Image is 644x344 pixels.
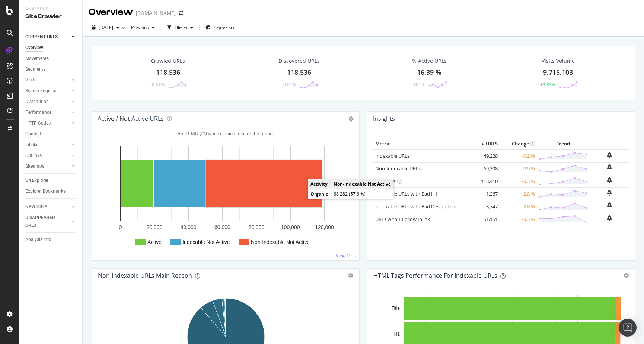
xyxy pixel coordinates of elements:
[25,98,49,106] div: Distribution
[392,306,400,311] text: Title
[607,202,612,208] div: bell-plus
[151,57,185,65] div: Crawled URLs
[373,138,470,150] th: Metric
[470,200,500,213] td: 3,747
[500,138,537,150] th: Change
[624,273,629,278] div: gear
[25,187,77,195] a: Explorer Bookmarks
[25,163,44,170] div: Sitemaps
[375,203,456,210] a: Indexable URLs with Bad Description
[179,10,183,16] div: arrow-right-arrow-left
[25,44,43,52] div: Overview
[25,65,45,73] div: Segments
[607,190,612,196] div: bell-plus
[25,236,51,244] div: Analysis Info
[181,224,197,230] text: 40,000
[25,87,56,95] div: Search Engines
[500,162,537,175] td: -0.9 %
[607,215,612,221] div: bell-plus
[25,109,70,116] a: Performance
[308,179,331,189] td: Activity
[25,55,49,62] div: Movements
[25,109,51,116] div: Performance
[500,150,537,163] td: -0.2 %
[412,57,447,65] div: % Active URLs
[537,138,590,150] th: Trend
[25,203,70,211] a: NEW URLS
[98,114,164,124] h4: Active / Not Active URLs
[25,203,47,211] div: NEW URLS
[25,163,70,170] a: Sitemaps
[542,57,575,65] div: Visits Volume
[98,138,353,254] svg: A chart.
[99,24,113,30] span: 2025 Sep. 2nd
[348,116,354,122] i: Options
[25,119,70,127] a: HTTP Codes
[607,164,612,170] div: bell-plus
[25,236,77,244] a: Analysis Info
[373,272,497,279] div: HTML Tags Performance for Indexable URLs
[25,76,70,84] a: Visits
[25,55,77,62] a: Movements
[540,81,555,88] div: +9.33%
[470,213,500,225] td: 51,151
[470,138,500,150] th: # URLS
[470,187,500,200] td: 1,267
[25,12,76,21] div: SiteCrawler
[122,24,128,30] span: vs
[25,6,76,12] div: Analytics
[500,187,537,200] td: -2.8 %
[177,130,274,136] span: Hold CMD (⌘) while clicking to filter the report.
[287,68,311,77] div: 118,536
[500,200,537,213] td: -3.8 %
[25,177,48,184] div: Url Explorer
[214,25,235,31] span: Segments
[331,189,394,199] td: 68,282 (57.6 %)
[375,216,430,222] a: URLs with 1 Follow Inlink
[25,98,70,106] a: Distribution
[315,224,334,230] text: 120,000
[248,224,264,230] text: 80,000
[25,187,66,195] div: Explorer Bookmarks
[336,253,358,259] a: View More
[500,213,537,225] td: -0.3 %
[348,273,353,278] div: gear
[128,24,149,30] span: Previous
[25,33,70,41] a: CURRENT URLS
[331,179,394,189] td: Non-Indexable Not Active
[470,162,500,175] td: 69,308
[375,165,421,172] a: Non-Indexable URLs
[25,130,41,138] div: Content
[25,119,51,127] div: HTTP Codes
[25,130,77,138] a: Content
[470,175,500,187] td: 113,410
[417,68,441,77] div: 16.39 %
[25,214,70,229] a: DISAPPEARED URLS
[25,152,42,160] div: Outlinks
[281,224,300,230] text: 100,000
[146,224,162,230] text: 20,000
[375,190,437,197] a: Indexable URLs with Bad H1
[156,68,180,77] div: 118,536
[543,68,573,77] div: 9,715,103
[25,33,58,41] div: CURRENT URLS
[128,22,158,33] button: Previous
[607,152,612,158] div: bell-plus
[89,6,133,19] div: Overview
[308,189,331,199] td: Organic
[251,239,310,245] text: Non-Indexable Not Active
[214,224,230,230] text: 60,000
[413,81,425,88] div: +0.11
[394,332,400,337] text: H1
[607,177,612,183] div: bell-plus
[25,87,70,95] a: Search Engines
[164,22,196,33] button: Filters
[500,175,537,187] td: -0.3 %
[175,25,187,31] div: Filters
[150,81,165,88] div: -0.61%
[25,152,70,160] a: Outlinks
[25,44,77,52] a: Overview
[98,272,192,279] div: Non-Indexable URLs Main Reason
[25,177,77,184] a: Url Explorer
